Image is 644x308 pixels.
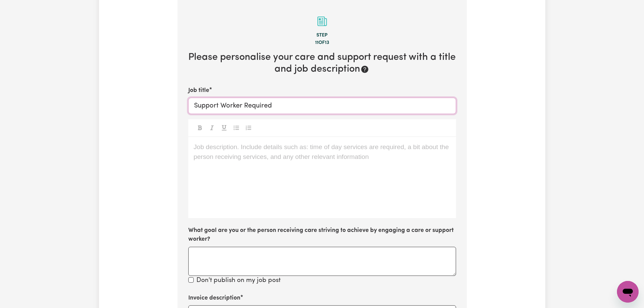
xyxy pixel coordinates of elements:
[219,123,229,132] button: Toggle undefined
[188,226,456,244] label: What goal are you or the person receiving care striving to achieve by engaging a care or support ...
[188,52,456,75] h2: Please personalise your care and support request with a title and job description
[188,98,456,114] input: e.g. Care worker needed in North Sydney for aged care
[188,294,240,303] label: Invoice description
[207,123,217,132] button: Toggle undefined
[232,123,241,132] button: Toggle undefined
[617,281,639,303] iframe: Button to launch messaging window
[188,86,209,95] label: Job title
[188,32,456,39] div: Step
[188,39,456,47] div: 11 of 13
[196,276,281,286] label: Don't publish on my job post
[195,123,205,132] button: Toggle undefined
[244,123,253,132] button: Toggle undefined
